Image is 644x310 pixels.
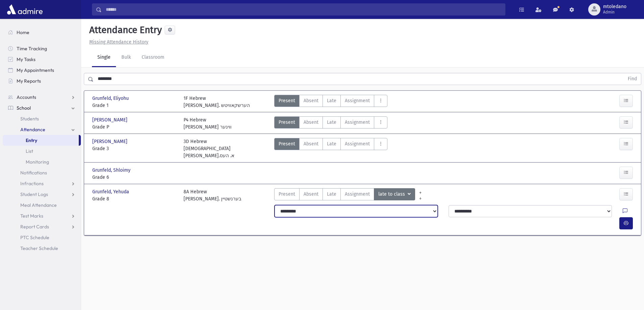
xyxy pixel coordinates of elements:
a: Bulk [116,48,136,67]
button: late to class [374,188,415,200]
span: Report Cards [20,224,49,230]
span: Absent [304,191,318,198]
span: late to class [378,191,406,198]
span: Assignment [345,119,370,126]
a: Infractions [3,178,81,189]
span: Present [279,140,295,147]
a: Monitoring [3,157,81,167]
a: My Reports [3,76,81,86]
input: Search [102,3,505,16]
span: List [26,148,33,154]
span: Grade P [92,123,177,131]
a: Home [3,27,81,38]
div: 8A Hebrew [PERSON_NAME]. בערנשטיין [184,188,241,202]
div: AttTypes [274,188,415,202]
span: Grade 1 [92,102,177,109]
span: Grade 8 [92,195,177,202]
a: School [3,103,81,113]
span: Late [327,191,336,198]
span: Infractions [20,180,44,187]
span: Present [279,191,295,198]
a: Classroom [136,48,170,67]
h5: Attendance Entry [87,24,162,36]
span: School [17,105,31,111]
span: Notifications [20,170,47,176]
a: My Tasks [3,54,81,65]
span: Student Logs [20,191,48,197]
span: Present [279,119,295,126]
a: Accounts [3,92,81,103]
a: My Appointments [3,65,81,76]
span: Admin [603,9,626,15]
div: P4 Hebrew [PERSON_NAME] ווינער [184,116,232,131]
a: Attendance [3,124,81,135]
span: Grade 6 [92,174,177,181]
span: Absent [304,140,318,147]
div: 1F Hebrew [PERSON_NAME]. הערשקאוויטש [184,95,250,109]
span: Assignment [345,97,370,104]
span: My Tasks [17,56,35,62]
span: [PERSON_NAME] [92,116,129,123]
span: Grade 3 [92,145,177,152]
a: Time Tracking [3,43,81,54]
span: Accounts [17,94,36,100]
span: Absent [304,97,318,104]
a: Report Cards [3,221,81,232]
img: AdmirePro [5,3,44,16]
div: AttTypes [274,95,387,109]
a: Teacher Schedule [3,243,81,254]
span: Assignment [345,191,370,198]
span: Home [17,29,29,35]
div: AttTypes [274,116,387,131]
button: Find [624,73,641,85]
span: My Reports [17,78,41,84]
span: Grunfeld, Yehuda [92,188,130,195]
span: Absent [304,119,318,126]
span: Grunfeld, Eliyohu [92,95,130,102]
span: mtoledano [603,4,626,9]
a: PTC Schedule [3,232,81,243]
a: Entry [3,135,79,146]
span: Students [20,116,39,122]
span: My Appointments [17,67,54,73]
span: Time Tracking [17,46,47,52]
span: PTC Schedule [20,234,49,241]
u: Missing Attendance History [89,39,148,45]
a: Notifications [3,167,81,178]
span: [PERSON_NAME] [92,138,129,145]
a: Missing Attendance History [87,39,148,45]
span: Test Marks [20,213,43,219]
a: Students [3,113,81,124]
span: Attendance [20,126,45,133]
div: AttTypes [274,138,387,159]
div: 3D Hebrew [DEMOGRAPHIC_DATA][PERSON_NAME].א. העס [184,138,268,159]
a: Single [92,48,116,67]
span: Late [327,97,336,104]
span: Assignment [345,140,370,147]
a: List [3,146,81,157]
a: Test Marks [3,210,81,221]
span: Present [279,97,295,104]
span: Entry [26,137,37,143]
a: Student Logs [3,189,81,200]
a: Meal Attendance [3,200,81,210]
span: Monitoring [26,159,49,165]
span: Late [327,140,336,147]
span: Grunfeld, Shloimy [92,167,132,174]
span: Meal Attendance [20,202,57,208]
span: Late [327,119,336,126]
span: Teacher Schedule [20,245,58,251]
